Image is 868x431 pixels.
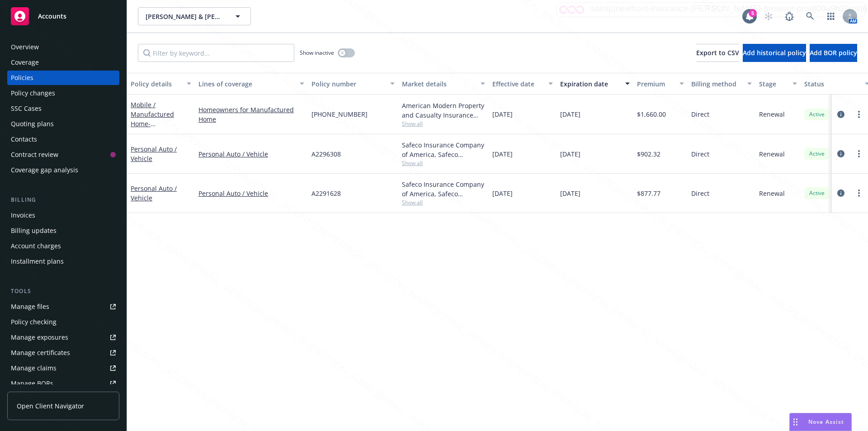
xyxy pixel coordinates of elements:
a: circleInformation [835,188,846,199]
div: Manage BORs [11,376,53,391]
div: Expiration date [560,79,620,89]
span: Show all [402,159,485,167]
a: Manage claims [7,361,119,375]
div: Stage [759,79,787,89]
div: Manage claims [11,361,57,375]
span: Active [808,110,826,118]
a: Quoting plans [7,117,119,131]
a: Contacts [7,132,119,147]
span: $902.32 [637,149,660,159]
a: circleInformation [835,109,846,120]
div: Policy changes [11,86,55,100]
input: Filter by keyword... [138,44,294,62]
span: Show inactive [300,49,334,57]
a: Homeowners for Manufactured Home [198,105,304,124]
span: Renewal [759,189,785,198]
div: Safeco Insurance Company of America, Safeco Insurance [402,140,485,159]
button: Add BOR policy [810,44,857,62]
div: American Modern Property and Casualty Insurance Company, [GEOGRAPHIC_DATA] Re [402,101,485,120]
span: Show all [402,199,485,206]
a: Account charges [7,239,119,253]
a: more [854,109,864,120]
span: Direct [691,149,709,159]
div: Quoting plans [11,117,54,131]
div: Status [804,79,859,89]
a: Policy changes [7,86,119,100]
span: Show all [402,120,485,128]
span: Open Client Navigator [17,401,84,411]
div: Drag to move [790,413,801,431]
div: Coverage [11,55,39,70]
span: A2291628 [311,189,341,198]
button: Nova Assist [789,413,852,431]
div: Account charges [11,239,61,253]
a: Report a Bug [780,7,798,25]
a: Policies [7,71,119,85]
span: Active [808,150,826,158]
a: Search [801,7,819,25]
a: Coverage gap analysis [7,163,119,177]
div: Contacts [11,132,37,147]
div: Installment plans [11,254,64,269]
div: 5 [749,9,757,17]
span: Renewal [759,149,785,159]
a: Manage exposures [7,330,119,345]
a: Personal Auto / Vehicle [198,149,304,159]
div: Tools [7,287,119,296]
div: Policies [11,71,33,85]
a: Installment plans [7,254,119,269]
div: SSC Cases [11,101,42,116]
span: Accounts [38,13,66,20]
span: Direct [691,189,709,198]
span: [DATE] [492,109,513,119]
a: Invoices [7,208,119,223]
button: Lines of coverage [195,73,308,95]
span: Add historical policy [743,48,806,57]
div: Billing updates [11,223,57,238]
button: Policy details [127,73,195,95]
button: Add historical policy [743,44,806,62]
a: circleInformation [835,148,846,159]
div: Contract review [11,147,58,162]
span: [DATE] [560,109,580,119]
div: Policy number [311,79,385,89]
button: Export to CSV [696,44,739,62]
span: $877.77 [637,189,660,198]
button: Billing method [688,73,755,95]
a: Accounts [7,4,119,29]
a: Overview [7,40,119,54]
span: Add BOR policy [810,48,857,57]
div: Safeco Insurance Company of America, Safeco Insurance [402,180,485,199]
span: [PERSON_NAME] & [PERSON_NAME] [146,12,224,21]
div: Billing [7,195,119,204]
div: Market details [402,79,475,89]
a: Coverage [7,55,119,70]
div: Billing method [691,79,742,89]
a: more [854,148,864,159]
div: Manage files [11,299,49,314]
button: Effective date [489,73,557,95]
span: [DATE] [560,189,580,198]
a: Personal Auto / Vehicle [131,145,177,163]
span: [DATE] [492,149,513,159]
a: Manage files [7,299,119,314]
button: Stage [755,73,801,95]
div: Manage exposures [11,330,68,345]
div: Policy checking [11,315,57,329]
div: Lines of coverage [198,79,294,89]
a: Switch app [822,7,840,25]
span: [DATE] [492,189,513,198]
a: Manage BORs [7,376,119,391]
div: Premium [637,79,674,89]
a: Policy checking [7,315,119,329]
a: Manage certificates [7,346,119,360]
div: Manage certificates [11,346,70,360]
span: Renewal [759,109,785,119]
a: Contract review [7,147,119,162]
button: Market details [398,73,489,95]
span: [PHONE_NUMBER] [311,109,368,119]
a: Start snowing [759,7,778,25]
div: Overview [11,40,39,54]
a: Personal Auto / Vehicle [131,184,177,202]
a: SSC Cases [7,101,119,116]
